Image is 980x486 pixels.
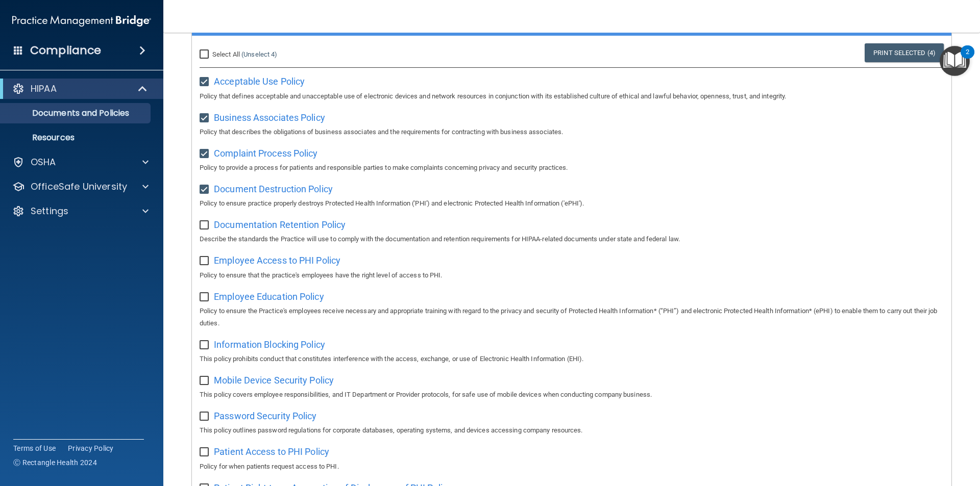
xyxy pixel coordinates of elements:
[214,446,329,457] span: Patient Access to PHI Policy
[214,255,340,266] span: Employee Access to PHI Policy
[12,11,151,31] img: PMB logo
[214,219,346,230] span: Documentation Retention Policy
[803,414,968,454] iframe: Drift Widget Chat Controller
[200,389,944,401] p: This policy covers employee responsibilities, and IT Department or Provider protocols, for safe u...
[31,205,68,217] p: Settings
[214,339,325,350] span: Information Blocking Policy
[200,233,944,245] p: Describe the standards the Practice will use to comply with the documentation and retention requi...
[13,443,56,453] a: Terms of Use
[68,443,114,453] a: Privacy Policy
[7,133,146,143] p: Resources
[200,305,944,329] p: Policy to ensure the Practice's employees receive necessary and appropriate training with regard ...
[200,197,944,210] p: Policy to ensure practice properly destroys Protected Health Information ('PHI') and electronic P...
[200,126,944,138] p: Policy that describes the obligations of business associates and the requirements for contracting...
[30,43,101,58] h4: Compliance
[214,148,317,159] span: Complaint Process Policy
[7,108,146,118] p: Documents and Policies
[200,90,944,103] p: Policy that defines acceptable and unacceptable use of electronic devices and network resources i...
[200,50,211,59] input: Select All (Unselect 4)
[212,50,240,58] span: Select All
[12,205,149,217] a: Settings
[200,269,944,282] p: Policy to ensure that the practice's employees have the right level of access to PHI.
[200,424,944,437] p: This policy outlines password regulations for corporate databases, operating systems, and devices...
[12,181,149,193] a: OfficeSafe University
[214,291,324,302] span: Employee Education Policy
[241,50,277,58] a: (Unselect 4)
[200,162,944,174] p: Policy to provide a process for patients and responsible parties to make complaints concerning pr...
[12,83,148,95] a: HIPAA
[966,52,969,65] div: 2
[31,181,127,193] p: OfficeSafe University
[214,76,305,87] span: Acceptable Use Policy
[214,375,334,386] span: Mobile Device Security Policy
[214,411,316,421] span: Password Security Policy
[214,184,333,194] span: Document Destruction Policy
[13,457,97,468] span: Ⓒ Rectangle Health 2024
[31,156,56,168] p: OSHA
[200,461,944,473] p: Policy for when patients request access to PHI.
[31,83,57,95] p: HIPAA
[12,156,149,168] a: OSHA
[200,353,944,365] p: This policy prohibits conduct that constitutes interference with the access, exchange, or use of ...
[865,43,944,62] a: Print Selected (4)
[214,112,325,123] span: Business Associates Policy
[940,46,970,76] button: Open Resource Center, 2 new notifications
